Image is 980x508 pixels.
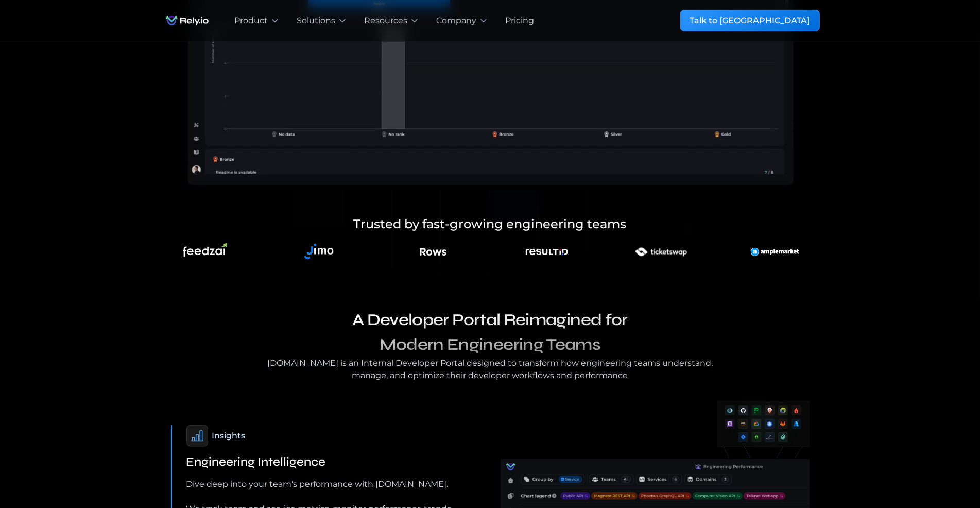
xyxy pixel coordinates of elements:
img: An illustration of an explorer using binoculars [622,238,700,266]
img: An illustration of an explorer using binoculars [525,238,569,266]
div: Product [234,14,268,27]
h5: Trusted by fast-growing engineering teams [264,215,717,233]
a: Talk to [GEOGRAPHIC_DATA] [680,10,820,31]
img: An illustration of an explorer using binoculars [419,238,448,266]
a: home [161,10,214,31]
h2: Engineering Intelligence [186,455,326,470]
iframe: Chatbot [912,440,966,494]
img: Rely.io logo [161,10,214,31]
h3: A Developer Portal Reimagined for Modern Engineering Teams [264,308,717,357]
div: Resources [364,14,407,27]
div: Talk to [GEOGRAPHIC_DATA] [690,14,810,27]
div: Company [436,14,476,27]
img: An illustration of an explorer using binoculars [751,238,799,266]
div: [DOMAIN_NAME] is an Internal Developer Portal designed to transform how engineering teams underst... [264,357,717,382]
div: Solutions [297,14,335,27]
div: Insights [212,430,246,442]
img: An illustration of an explorer using binoculars [183,243,227,261]
a: Pricing [505,14,534,27]
img: An illustration of an explorer using binoculars [299,238,339,266]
